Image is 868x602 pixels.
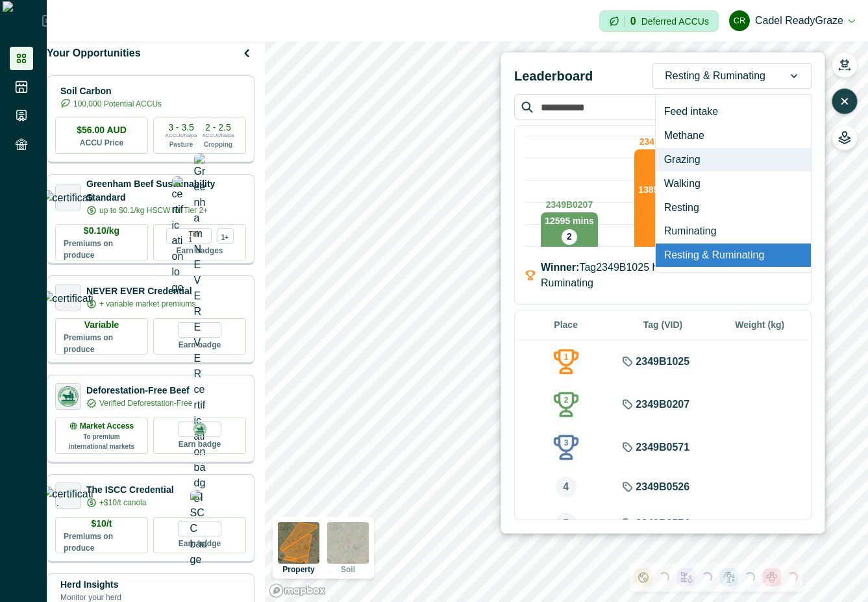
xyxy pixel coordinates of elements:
[192,421,208,437] img: DFB badge
[179,437,221,450] p: Earn badge
[80,137,123,149] p: ACCU Price
[80,420,134,432] p: Market Access
[190,490,210,568] img: ISCC badge
[56,384,81,409] img: certification logo
[341,566,355,573] p: Soil
[92,517,112,531] p: $10/t
[636,354,689,370] p: 2349B1025
[64,531,140,554] p: Premiums on produce
[169,140,193,149] p: Pasture
[86,483,174,497] p: The ISCC Credential
[567,230,572,244] p: 2
[556,513,577,534] div: 5
[636,440,689,455] p: 2349B0571
[541,262,579,273] strong: Winner:
[556,477,577,497] div: 4
[545,214,594,228] p: 12595 mins
[84,224,119,238] p: $0.10/kg
[217,228,234,244] div: more credentials avaialble
[84,318,119,332] p: Variable
[189,229,206,243] p: Tier 1
[42,486,95,506] img: certification logo
[166,132,197,140] p: ACCUs/ha/pa
[638,183,688,197] p: 13851 mins
[99,298,195,310] p: + variable market premiums
[656,171,811,195] div: Walking
[282,566,314,573] p: Property
[636,479,689,495] p: 2349B0526
[172,176,184,295] img: certification logo
[656,219,811,244] div: Ruminating
[630,16,636,27] p: 0
[99,497,146,508] p: +$10/t canola
[564,438,568,447] text: 3
[179,338,221,351] p: Earn badge
[86,284,195,298] p: NEVER EVER Credential
[77,123,127,137] p: $56.00 AUD
[86,384,192,397] p: Deforestation-Free Beef
[60,84,162,98] p: Soil Carbon
[656,124,811,148] div: Methane
[42,291,95,304] img: certification logo
[86,177,246,205] p: Greenham Beef Sustainability Standard
[636,516,689,531] p: 2349B0574
[203,132,234,140] p: ACCUs/ha/pa
[3,1,42,40] img: Logo
[99,205,208,216] p: up to $0.1/kg HSCW for Tier 2+
[168,123,194,132] p: 3 - 3.5
[64,332,140,355] p: Premiums on produce
[47,45,141,61] p: Your Opportunities
[99,397,192,409] p: Verified Deforestation-Free
[327,522,369,564] img: soil preview
[639,135,686,149] p: 2349B1025
[656,100,811,124] div: Feed intake
[656,148,811,172] div: Grazing
[42,190,95,203] img: certification logo
[541,260,800,291] p: Tag 2349B1025 has the greatest Resting & Ruminating
[64,238,140,261] p: Premiums on produce
[60,578,121,592] p: Herd Insights
[194,153,206,507] img: Greenham NEVER EVER certification badge
[525,318,606,332] p: Place
[73,98,162,110] p: 100,000 Potential ACCUs
[546,198,593,212] p: 2349B0207
[656,244,811,268] div: Resting & Ruminating
[564,395,568,405] text: 2
[636,397,689,412] p: 2349B0207
[514,66,593,86] p: Leaderboard
[179,536,221,549] p: Earn badge
[221,232,229,240] p: 1+
[278,522,319,564] img: property preview
[205,123,231,132] p: 2 - 2.5
[719,318,800,332] p: Weight (kg)
[622,318,703,332] p: Tag (VID)
[641,16,709,26] p: Deferred ACCUs
[204,140,232,149] p: Cropping
[269,583,326,598] a: Mapbox logo
[64,432,140,451] p: To premium international markets
[176,244,223,257] p: Earn badges
[729,5,855,36] button: Cadel ReadyGrazeCadel ReadyGraze
[656,195,811,219] div: Resting
[564,353,568,362] text: 1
